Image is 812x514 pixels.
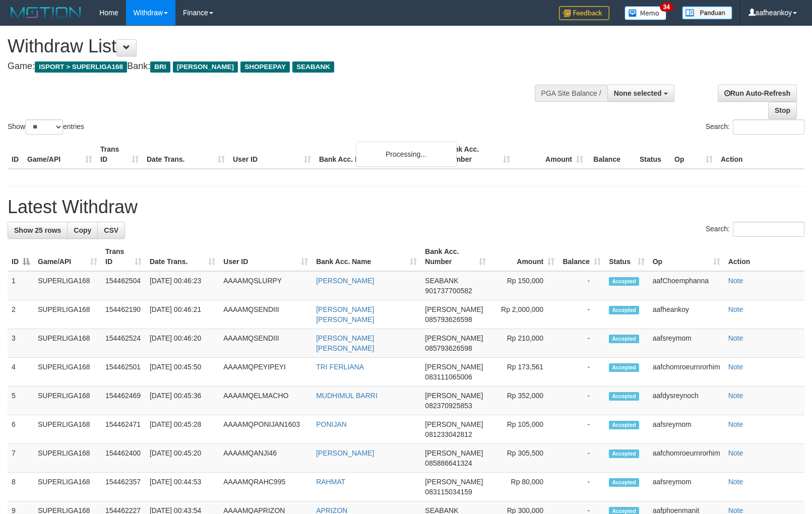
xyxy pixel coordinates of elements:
span: SHOPEEPAY [240,61,290,73]
td: AAAAMQRAHC995 [219,473,312,501]
th: Amount: activate to sort column ascending [490,242,558,271]
th: Status: activate to sort column ascending [605,242,649,271]
th: Op [670,140,717,169]
td: [DATE] 00:45:50 [146,358,219,387]
span: CSV [104,226,118,234]
td: [DATE] 00:46:23 [146,271,219,300]
h1: Withdraw List [8,36,531,56]
a: Note [728,392,743,400]
a: RAHMAT [316,478,345,486]
td: 154462524 [101,329,146,358]
td: - [558,444,605,473]
a: CSV [97,222,125,239]
th: Bank Acc. Name: activate to sort column ascending [312,242,421,271]
td: Rp 173,561 [490,358,558,387]
th: Op: activate to sort column ascending [649,242,724,271]
span: Copy 083111065006 to clipboard [425,373,472,381]
td: 8 [8,473,34,501]
th: User ID: activate to sort column ascending [219,242,312,271]
span: Accepted [609,421,639,429]
td: [DATE] 00:45:28 [146,415,219,444]
td: 154462400 [101,444,146,473]
td: AAAAMQSENDIII [219,300,312,329]
th: Bank Acc. Number: activate to sort column ascending [421,242,490,271]
td: SUPERLIGA168 [34,473,101,501]
a: [PERSON_NAME] [316,449,374,457]
a: Note [728,420,743,428]
td: 154462190 [101,300,146,329]
span: Accepted [609,306,639,314]
span: Accepted [609,478,639,487]
td: aafchomroeurnrorhim [649,358,724,387]
td: AAAAMQPONIJAN1603 [219,415,312,444]
a: Run Auto-Refresh [718,85,797,102]
a: Show 25 rows [8,222,68,239]
a: PONIJAN [316,420,347,428]
button: None selected [607,85,674,102]
span: None selected [614,89,662,97]
td: aafsreymom [649,473,724,501]
td: 154462501 [101,358,146,387]
span: [PERSON_NAME] [425,478,483,486]
td: SUPERLIGA168 [34,300,101,329]
a: Stop [768,102,797,119]
td: SUPERLIGA168 [34,358,101,387]
a: Note [728,277,743,285]
td: Rp 80,000 [490,473,558,501]
td: - [558,473,605,501]
a: TRI FERLIANA [316,363,364,371]
th: Game/API [23,140,96,169]
td: - [558,358,605,387]
td: 7 [8,444,34,473]
td: Rp 210,000 [490,329,558,358]
th: Date Trans.: activate to sort column ascending [146,242,219,271]
a: Note [728,363,743,371]
td: 154462504 [101,271,146,300]
td: aafchomroeurnrorhim [649,444,724,473]
td: aafheankoy [649,300,724,329]
td: aafsreymom [649,329,724,358]
span: Accepted [609,392,639,401]
td: - [558,415,605,444]
span: SEABANK [292,61,334,73]
a: [PERSON_NAME] [PERSON_NAME] [316,334,374,352]
span: ISPORT > SUPERLIGA168 [35,61,127,73]
th: Action [717,140,804,169]
span: Show 25 rows [14,226,61,234]
td: [DATE] 00:45:20 [146,444,219,473]
a: Note [728,478,743,486]
th: Action [724,242,804,271]
label: Show entries [8,119,84,135]
a: MUDHIMUL BARRI [316,392,378,400]
td: Rp 105,000 [490,415,558,444]
th: Amount [514,140,587,169]
div: Processing... [356,142,457,167]
td: [DATE] 00:46:21 [146,300,219,329]
td: - [558,271,605,300]
td: Rp 2,000,000 [490,300,558,329]
td: SUPERLIGA168 [34,387,101,415]
td: aafChoemphanna [649,271,724,300]
h1: Latest Withdraw [8,197,804,217]
td: - [558,329,605,358]
span: Accepted [609,277,639,286]
td: 2 [8,300,34,329]
td: 1 [8,271,34,300]
th: Status [636,140,670,169]
td: - [558,387,605,415]
td: 4 [8,358,34,387]
td: - [558,300,605,329]
td: [DATE] 00:46:20 [146,329,219,358]
a: Note [728,305,743,313]
span: Copy 901737700582 to clipboard [425,287,472,295]
th: Game/API: activate to sort column ascending [34,242,101,271]
td: 3 [8,329,34,358]
td: 154462357 [101,473,146,501]
span: [PERSON_NAME] [425,305,483,313]
a: [PERSON_NAME] [316,277,374,285]
span: Copy 081233042812 to clipboard [425,430,472,438]
td: SUPERLIGA168 [34,415,101,444]
td: 5 [8,387,34,415]
span: [PERSON_NAME] [425,392,483,400]
th: Balance [587,140,636,169]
